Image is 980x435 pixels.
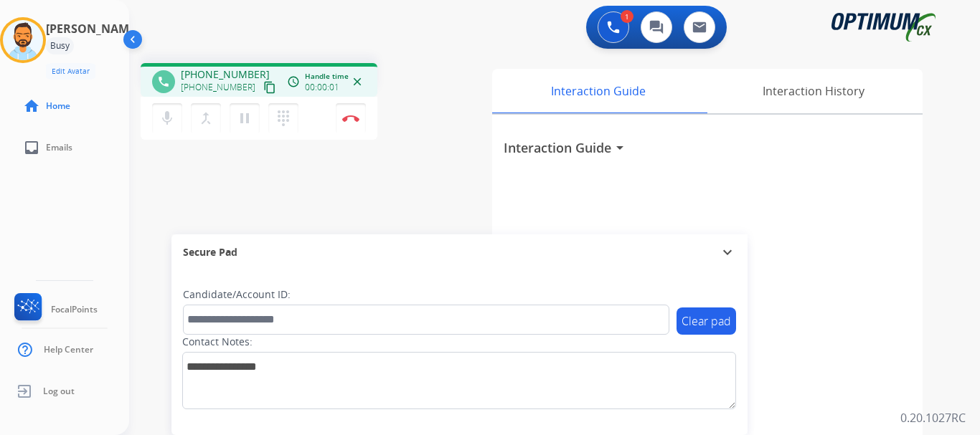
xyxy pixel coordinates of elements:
span: Emails [46,142,72,153]
span: Handle time [305,71,349,82]
span: FocalPoints [51,304,98,315]
a: FocalPoints [11,293,98,326]
img: control [342,115,359,122]
span: Secure Pad [183,245,237,259]
mat-icon: phone [157,75,170,88]
mat-icon: content_copy [263,81,276,94]
h3: Interaction Guide [504,138,611,158]
span: [PHONE_NUMBER] [181,82,255,93]
mat-icon: close [351,75,364,88]
button: Edit Avatar [46,63,95,80]
div: Busy [46,37,74,54]
mat-icon: mic [159,110,176,127]
mat-icon: inbox [23,139,40,156]
img: avatar [3,20,43,60]
span: Log out [43,386,75,397]
span: Help Center [44,344,93,355]
mat-icon: home [23,97,40,115]
mat-icon: expand_more [719,244,736,261]
p: 0.20.1027RC [900,409,966,426]
mat-icon: merge_type [197,110,215,127]
mat-icon: pause [236,110,253,127]
h3: [PERSON_NAME] [46,20,139,37]
span: [PHONE_NUMBER] [181,67,270,82]
mat-icon: access_time [287,75,300,88]
span: Home [46,100,70,112]
span: 00:00:01 [305,82,339,93]
div: 1 [621,10,633,23]
div: Interaction Guide [492,69,704,113]
mat-icon: dialpad [275,110,292,127]
div: Interaction History [704,69,923,113]
mat-icon: arrow_drop_down [611,139,628,156]
label: Contact Notes: [182,335,253,349]
label: Candidate/Account ID: [183,287,291,302]
button: Clear pad [677,307,736,335]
